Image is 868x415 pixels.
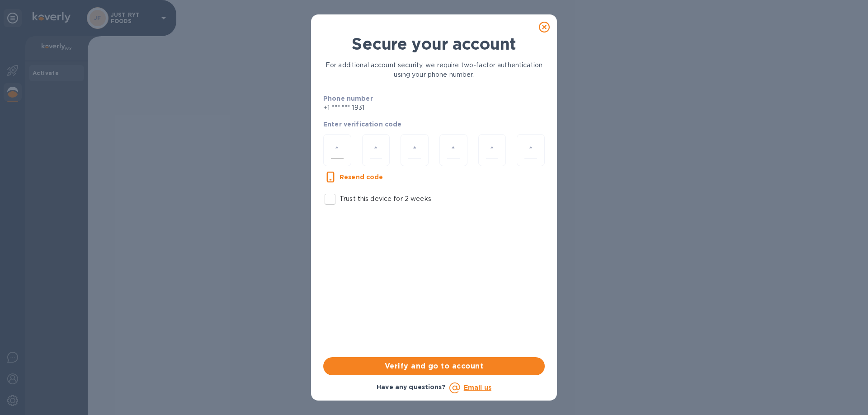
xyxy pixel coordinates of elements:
b: Have any questions? [377,383,446,391]
span: Verify and go to account [330,361,538,372]
h1: Secure your account [323,34,545,53]
b: Phone number [323,95,373,102]
p: For additional account security, we require two-factor authentication using your phone number. [323,61,545,79]
p: Trust this device for 2 weeks [340,194,431,204]
a: Email us [464,384,491,391]
p: Enter verification code [323,120,545,129]
u: Resend code [340,173,383,181]
button: Verify and go to account [323,357,545,375]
